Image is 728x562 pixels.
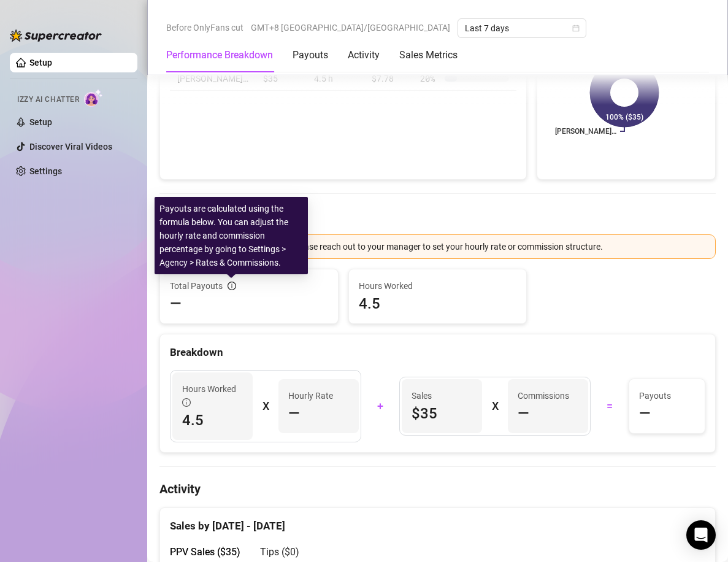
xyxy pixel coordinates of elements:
div: Payouts [293,48,328,63]
div: + [369,396,391,416]
article: Commissions [518,389,569,402]
div: Sales by [DATE] - [DATE] [170,508,705,534]
span: 4.5 [359,294,517,314]
td: $35 [256,67,307,91]
div: Payouts are calculated using the formula below. You can adjust the hourly rate and commission per... [155,197,308,274]
span: Sales [412,389,472,402]
span: Payouts [639,389,695,402]
span: 4.5 [182,410,243,430]
span: info-circle [182,398,191,407]
div: = [598,396,621,416]
td: 4.5 h [307,67,364,91]
span: Izzy AI Chatter [17,94,79,106]
span: Total Payouts [170,279,223,293]
a: Settings [29,166,62,176]
span: $35 [412,404,472,423]
img: logo-BBDzfeDw.svg [10,29,102,42]
span: calendar [572,25,580,32]
div: Breakdown [170,344,705,361]
td: $7.78 [364,67,413,91]
span: — [518,404,529,423]
span: GMT+8 [GEOGRAPHIC_DATA]/[GEOGRAPHIC_DATA] [251,18,450,37]
img: AI Chatter [84,89,103,107]
span: Before OnlyFans cut [166,18,243,37]
a: Setup [29,58,52,67]
span: PPV Sales ( $35 ) [170,546,240,558]
div: Performance Breakdown [166,48,273,63]
div: Sales Metrics [399,48,458,63]
span: info-circle [228,282,236,290]
div: Activity [348,48,380,63]
span: — [170,294,182,314]
text: [PERSON_NAME]… [555,127,616,136]
span: 20 % [420,72,440,85]
a: Setup [29,117,52,127]
span: — [639,404,651,423]
a: Discover Viral Videos [29,142,112,152]
td: [PERSON_NAME]… [170,67,256,91]
div: X [262,396,269,416]
span: Hours Worked [182,382,243,409]
div: X [492,396,498,416]
article: Hourly Rate [288,389,333,402]
div: Open Intercom Messenger [686,520,716,550]
h4: Payouts for [DATE] - [DATE] [159,207,716,225]
span: Hours Worked [359,279,517,293]
span: Last 7 days [465,19,579,37]
span: Tips ( $0 ) [260,546,299,558]
div: To access your salary details, please reach out to your manager to set your hourly rate or commis... [181,240,708,253]
h4: Activity [159,480,716,498]
span: — [288,404,300,423]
